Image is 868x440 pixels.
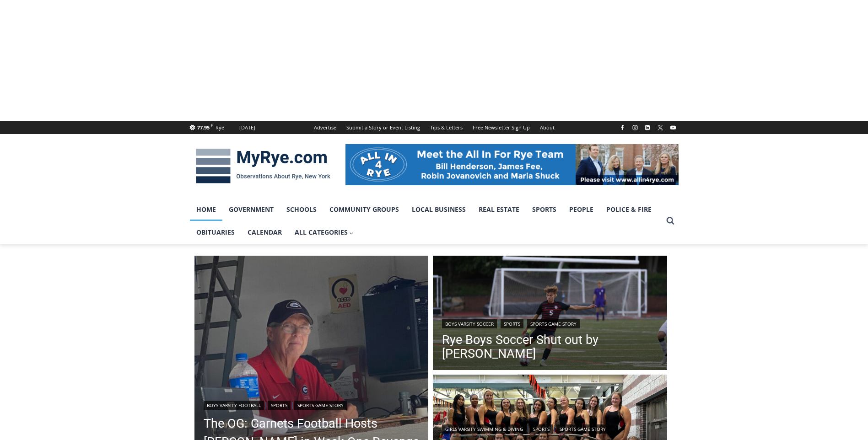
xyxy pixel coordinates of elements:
a: Sports [526,198,563,221]
a: About [535,121,560,134]
a: Obituaries [190,221,241,244]
nav: Primary Navigation [190,198,662,244]
a: Local Business [405,198,472,221]
a: Boys Varsity Football [204,401,264,410]
a: Sports [501,319,523,328]
a: Home [190,198,222,221]
span: F [211,123,213,128]
a: Real Estate [472,198,526,221]
a: All Categories [288,221,361,244]
nav: Secondary Navigation [309,121,560,134]
a: Schools [280,198,323,221]
a: Free Newsletter Sign Up [468,121,535,134]
a: Sports [530,424,553,434]
div: | | [442,317,658,328]
img: All in for Rye [345,144,679,185]
img: (PHOTO: Rye Boys Soccer's Silas Kavanagh in his team's 3-0 loss to Byram Hills on Septmber 10, 20... [433,256,667,373]
span: 77.95 [197,124,210,131]
a: Government [222,198,280,221]
a: Linkedin [642,122,653,133]
button: View Search Form [662,213,679,229]
span: All Categories [295,227,354,237]
img: MyRye.com [190,142,336,190]
a: Community Groups [323,198,405,221]
a: Read More Rye Boys Soccer Shut out by Byram Hills [433,256,667,373]
a: Sports Game Story [556,424,609,434]
a: Facebook [617,122,628,133]
a: People [563,198,600,221]
a: Sports [268,401,291,410]
a: Submit a Story or Event Listing [341,121,425,134]
a: Rye Boys Soccer Shut out by [PERSON_NAME] [442,333,658,360]
a: Advertise [309,121,341,134]
a: Police & Fire [600,198,658,221]
a: Boys Varsity Soccer [442,319,497,328]
div: | | [204,399,420,410]
a: Sports Game Story [527,319,580,328]
a: Calendar [241,221,288,244]
a: Sports Game Story [294,401,347,410]
a: Instagram [630,122,641,133]
a: Girls Varsity Swimming & Diving [442,424,526,434]
div: Rye [216,123,224,132]
a: X [655,122,666,133]
div: | | [442,423,658,434]
a: Tips & Letters [425,121,468,134]
div: [DATE] [239,123,255,132]
a: YouTube [668,122,679,133]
